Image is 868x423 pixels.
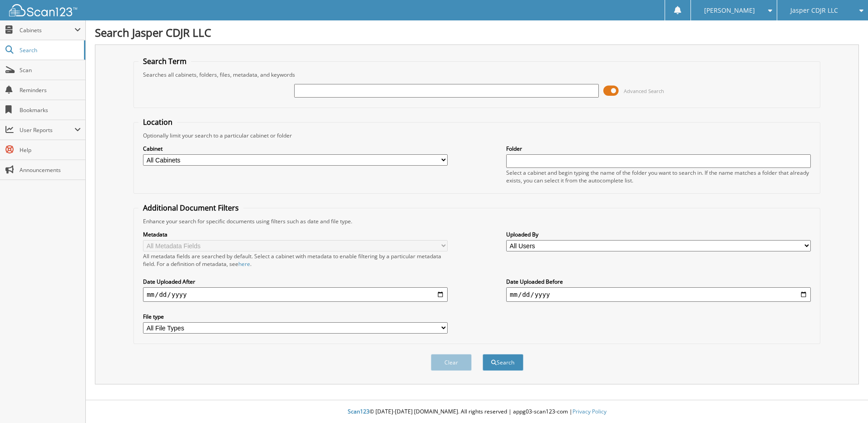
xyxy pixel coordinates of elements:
legend: Search Term [138,56,191,66]
legend: Additional Document Filters [138,203,243,213]
span: Advanced Search [624,88,664,94]
span: [PERSON_NAME] [704,8,755,13]
label: Folder [506,145,811,152]
a: here [238,260,250,268]
div: Optionally limit your search to a particular cabinet or folder [138,132,815,139]
button: Clear [431,354,472,371]
div: All metadata fields are searched by default. Select a cabinet with metadata to enable filtering b... [143,252,448,268]
span: Search [20,46,79,54]
label: File type [143,313,448,320]
button: Search [483,354,523,371]
label: Uploaded By [506,231,811,238]
label: Metadata [143,231,448,238]
span: Cabinets [20,26,74,34]
span: User Reports [20,126,74,134]
span: Jasper CDJR LLC [790,8,838,13]
input: start [143,287,448,302]
span: Help [20,146,81,154]
span: Announcements [20,166,81,174]
h1: Search Jasper CDJR LLC [95,25,859,40]
span: Reminders [20,86,81,94]
span: Scan123 [348,408,370,415]
label: Cabinet [143,145,448,152]
span: Scan [20,66,81,74]
div: Searches all cabinets, folders, files, metadata, and keywords [138,71,815,79]
div: Select a cabinet and begin typing the name of the folder you want to search in. If the name match... [506,169,811,184]
img: scan123-logo-white.svg [9,4,77,16]
legend: Location [138,117,177,127]
div: © [DATE]-[DATE] [DOMAIN_NAME]. All rights reserved | appg03-scan123-com | [86,401,868,423]
input: end [506,287,811,302]
div: Enhance your search for specific documents using filters such as date and file type. [138,217,815,225]
label: Date Uploaded Before [506,278,811,285]
a: Privacy Policy [572,408,607,415]
span: Bookmarks [20,106,81,114]
label: Date Uploaded After [143,278,448,285]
